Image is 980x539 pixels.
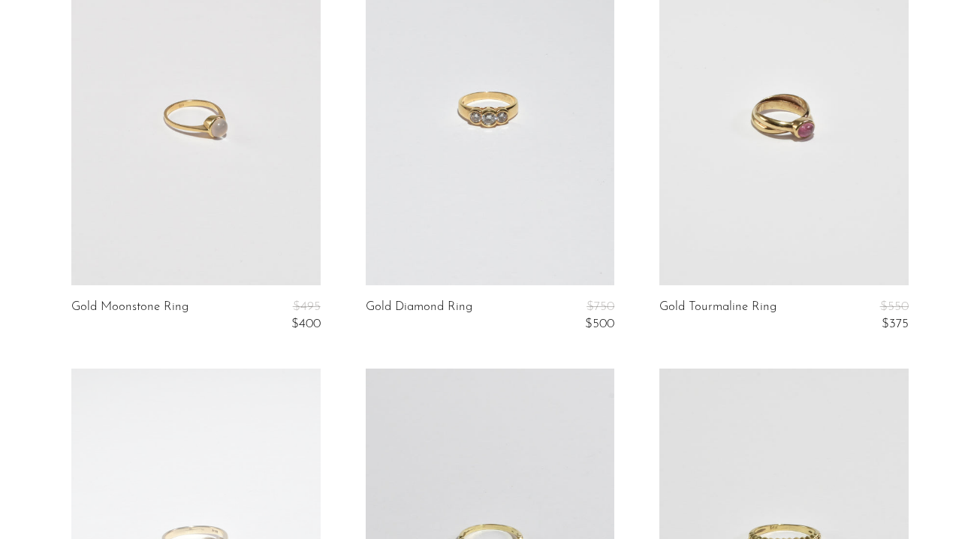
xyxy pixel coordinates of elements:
[71,300,188,331] a: Gold Moonstone Ring
[586,300,614,313] span: $750
[585,318,614,330] span: $500
[291,318,321,330] span: $400
[882,318,909,330] span: $375
[659,300,776,331] a: Gold Tourmaline Ring
[880,300,909,313] span: $550
[293,300,321,313] span: $495
[366,300,472,331] a: Gold Diamond Ring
